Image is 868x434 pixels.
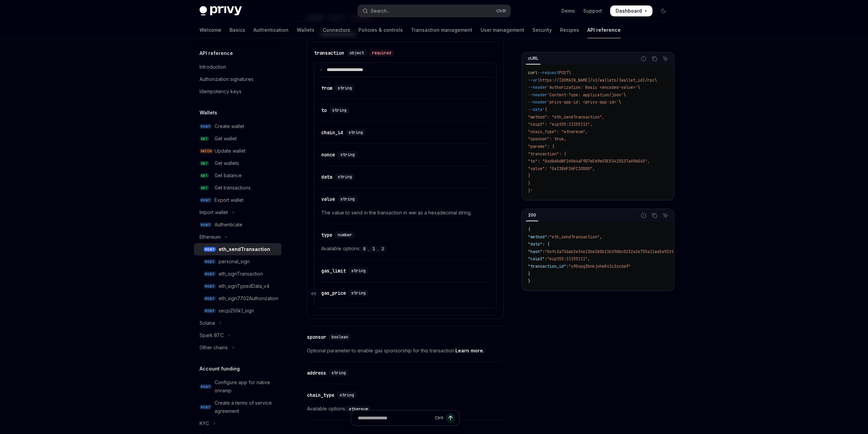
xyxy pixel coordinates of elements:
span: string [338,174,352,180]
span: --header [528,99,547,105]
span: POST [204,247,216,252]
button: Copy the contents from the code block [650,211,659,220]
span: Ctrl K [496,8,506,14]
div: Idempotency keys [200,87,241,96]
h5: API reference [200,49,233,57]
button: Report incorrect code [639,54,648,63]
span: "caip2" [528,256,545,262]
a: GETGet wallet [194,132,281,145]
span: "transaction": { [528,151,566,157]
span: POST [204,308,216,313]
span: POST [200,222,212,227]
div: eth_signTypedData_v4 [219,282,269,290]
a: Navigate to header [310,287,321,300]
span: Optional parameter to enable gas sponsorship for this transaction. [307,347,504,355]
a: Idempotency keys [194,85,281,98]
div: Create wallet [215,122,244,130]
a: POSTConfigure app for native onramp [194,376,281,397]
a: Welcome [200,22,221,38]
span: : [542,249,545,254]
span: "value": "0x2386F26FC10000", [528,166,595,171]
span: : [566,264,569,269]
div: Solana [200,319,215,327]
span: "params": { [528,144,554,149]
span: \ [619,99,621,105]
div: Import wallet [200,208,228,216]
h5: Wallets [200,109,217,117]
a: POSTeth_signTypedData_v4 [194,280,281,292]
span: { [528,227,530,232]
span: : [547,234,549,240]
div: cURL [526,54,541,62]
span: GET [200,173,209,178]
code: 1 [370,246,378,252]
div: Ethereum [200,233,221,241]
span: , [588,256,590,262]
span: The value to send in the transaction in wei as a hexadecimal string. [321,209,489,217]
div: transaction [314,50,344,56]
span: "sponsor": true, [528,136,566,142]
span: "eip155:11155111" [547,256,588,262]
span: POST [204,296,216,301]
div: type [321,232,332,238]
span: https://[DOMAIN_NAME]/v1/wallets/{wallet_id}/rpc [540,78,654,83]
span: curl [528,70,538,75]
div: to [321,107,327,114]
span: "caip2": "eip155:11155111", [528,122,592,127]
div: required [369,50,394,56]
span: object [350,50,364,56]
span: } [528,181,530,186]
div: nonce [321,151,335,158]
span: POST [200,124,212,129]
span: } [528,278,530,284]
div: Update wallet [215,147,246,155]
a: User management [481,22,524,38]
span: string [349,130,363,135]
span: number [338,232,352,238]
div: sponsor [307,334,326,340]
span: string [340,152,355,157]
span: POST [200,405,212,410]
span: POST [204,271,216,277]
button: Toggle Solana section [194,317,281,329]
a: POSTsecp256k1_sign [194,305,281,317]
a: POSTExport wallet [194,194,281,206]
a: Security [532,22,552,38]
span: "hash" [528,249,542,254]
span: Dashboard [616,8,642,14]
span: --header [528,85,547,90]
span: GET [200,161,209,166]
span: boolean [332,334,348,340]
a: Wallets [297,22,314,38]
a: Demo [561,8,575,14]
span: \ [623,92,626,98]
span: --data [528,107,542,112]
span: "method" [528,234,547,240]
a: Introduction [194,61,281,73]
a: POSTCreate wallet [194,120,281,132]
div: personal_sign [219,257,250,266]
span: string [338,85,352,91]
span: Available options: , , [321,244,489,253]
span: string [351,268,366,274]
div: Get balance [215,171,242,180]
a: POSTAuthenticate [194,219,281,231]
div: Authorization signatures [200,75,253,83]
div: Get transactions [215,184,251,192]
a: Authorization signatures [194,73,281,85]
a: PATCHUpdate wallet [194,145,281,157]
button: Copy the contents from the code block [650,54,659,63]
button: Toggle dark mode [658,5,669,16]
a: GETGet transactions [194,182,281,194]
div: chain_type [307,392,334,398]
div: value [321,196,335,202]
div: chain_id [321,129,343,136]
code: 2 [379,246,387,252]
button: Report incorrect code [639,211,648,220]
span: 'Content-Type: application/json' [547,92,623,98]
div: Search... [371,7,390,15]
div: KYC [200,419,209,428]
input: Ask a question... [358,410,432,425]
button: Toggle Other chains section [194,341,281,354]
a: GETGet wallets [194,157,281,169]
